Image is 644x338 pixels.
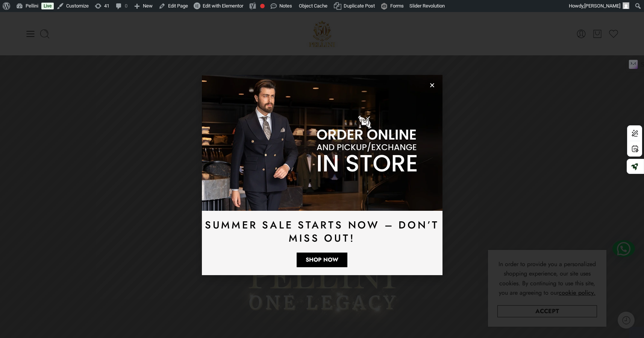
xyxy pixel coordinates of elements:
a: Live [41,3,54,9]
h2: Summer Sale Starts Now – Don’t Miss Out! [202,218,442,245]
span: [PERSON_NAME] [584,3,620,9]
a: Shop Now [296,252,348,268]
div: Focus keyphrase not set [260,4,265,8]
span: Shop Now [306,257,338,263]
a: Close [429,82,435,88]
span: Slider Revolution [409,3,445,9]
span: Edit with Elementor [203,3,243,9]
